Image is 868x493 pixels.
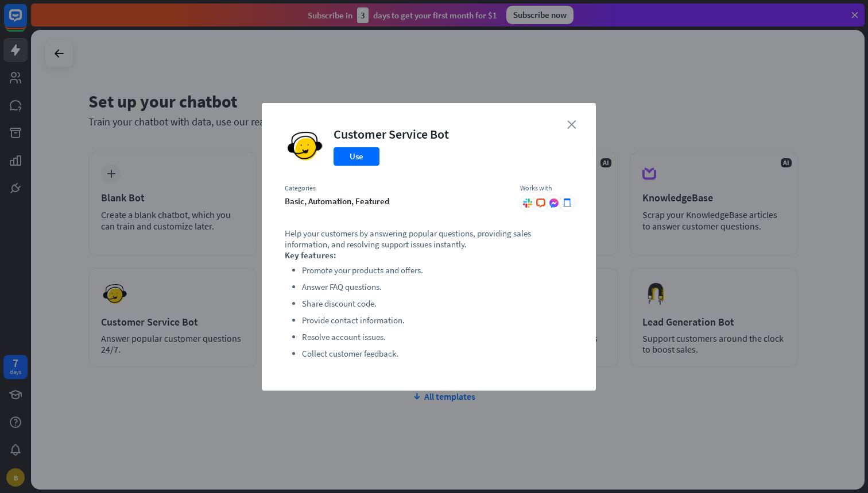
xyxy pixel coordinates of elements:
[334,147,379,166] button: Use
[520,184,573,193] div: Works with
[302,347,573,361] li: Collect customer feedback.
[302,314,573,327] li: Provide contact information.
[302,297,573,311] li: Share discount code.
[285,184,509,193] div: Categories
[302,263,573,277] li: Promote your products and offers.
[567,120,576,129] i: close
[334,126,449,142] div: Customer Service Bot
[302,330,573,344] li: Resolve account issues.
[285,250,336,261] strong: Key features:
[285,126,325,166] img: Customer Service Bot
[9,5,44,39] button: Open LiveChat chat widget
[285,196,509,207] div: basic, automation, featured
[285,228,573,250] p: Help your customers by answering popular questions, providing sales information, and resolving su...
[302,280,573,294] li: Answer FAQ questions.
